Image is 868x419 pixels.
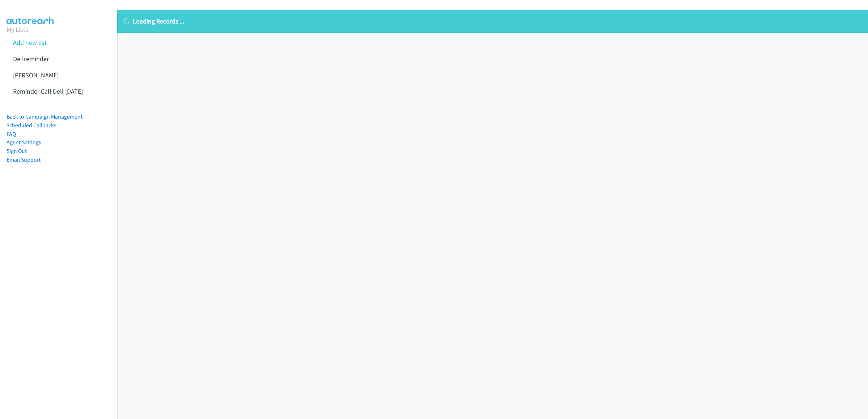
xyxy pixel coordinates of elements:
a: Dellreminder [13,55,49,63]
a: FAQ [7,131,16,137]
a: Email Support [7,156,41,163]
a: Reminder Call Dell [DATE] [13,87,83,95]
a: Sign Out [7,147,27,154]
a: Agent Settings [7,139,41,146]
a: My Lists [7,25,28,34]
a: Scheduled Callbacks [7,122,56,129]
a: Back to Campaign Management [7,113,82,120]
a: [PERSON_NAME] [13,71,59,79]
a: Add new list [13,38,47,47]
p: Loading Records ... [124,16,861,26]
